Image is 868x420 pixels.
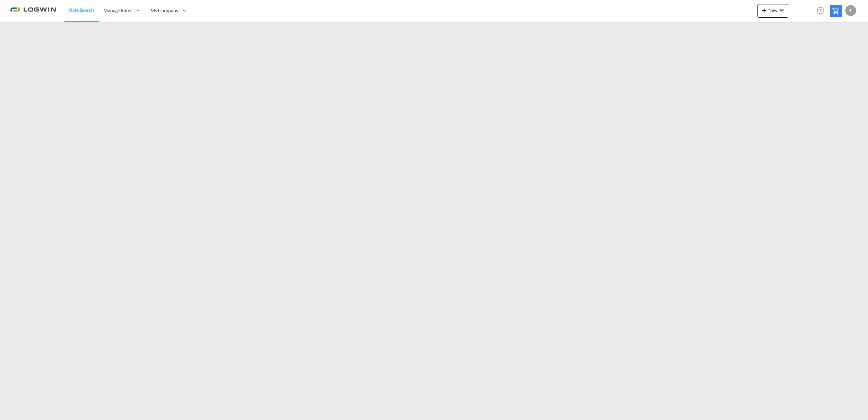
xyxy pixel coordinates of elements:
[815,5,830,17] div: Help
[845,5,856,16] div: T
[10,3,56,18] img: 2761ae10d95411efa20a1f5e0282d2d7.png
[777,6,786,14] md-icon: icon-chevron-down
[757,4,788,18] button: icon-plus 400-fgNewicon-chevron-down
[151,7,178,14] span: My Company
[69,7,94,13] span: Rate Search
[103,7,132,14] span: Manage Rates
[760,7,786,13] span: New
[760,6,768,14] md-icon: icon-plus 400-fg
[815,5,826,16] span: Help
